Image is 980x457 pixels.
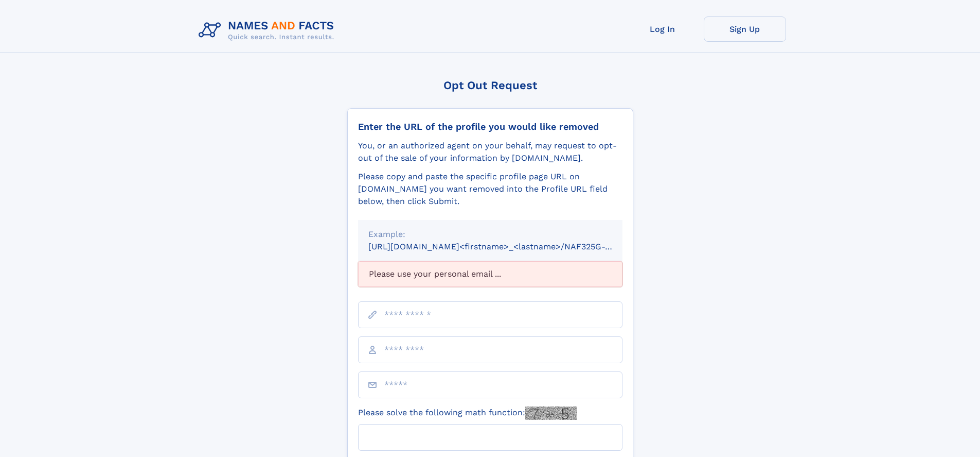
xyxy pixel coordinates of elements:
div: Please use your personal email ... [358,261,622,287]
div: Opt Out Request [347,79,633,92]
div: Please copy and paste the specific profile page URL on [DOMAIN_NAME] you want removed into the Pr... [358,171,622,208]
label: Please solve the following math function: [358,407,577,420]
div: Example: [368,228,612,241]
div: Enter the URL of the profile you would like removed [358,121,622,132]
small: [URL][DOMAIN_NAME]<firstname>_<lastname>/NAF325G-xxxxxxxx [368,242,642,251]
div: You, or an authorized agent on your behalf, may request to opt-out of the sale of your informatio... [358,140,622,164]
img: Logo Names and Facts [194,16,343,44]
a: Sign Up [704,16,786,42]
a: Log In [621,16,704,42]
